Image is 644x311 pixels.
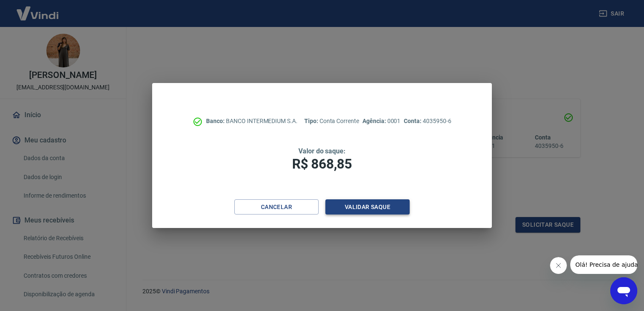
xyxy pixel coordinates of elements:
[206,117,298,126] p: BANCO INTERMEDIUM S.A.
[550,257,567,274] iframe: Close message
[298,147,346,155] span: Valor do saque:
[362,118,387,124] span: Agência:
[570,255,637,274] iframe: Message from company
[610,277,637,304] iframe: Button to launch messaging window
[325,199,410,215] button: Validar saque
[362,117,400,126] p: 0001
[5,6,71,13] span: Olá! Precisa de ajuda?
[206,118,226,124] span: Banco:
[304,118,319,124] span: Tipo:
[292,156,352,172] span: R$ 868,85
[404,117,451,126] p: 4035950-6
[304,117,359,126] p: Conta Corrente
[234,199,319,215] button: Cancelar
[404,118,423,124] span: Conta:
